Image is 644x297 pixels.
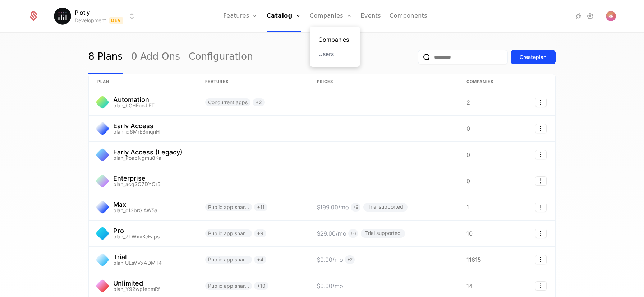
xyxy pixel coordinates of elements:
button: Select action [535,255,547,264]
a: Settings [586,12,594,20]
button: Select environment [56,8,137,24]
a: Configuration [189,40,253,74]
button: Select action [535,281,547,291]
button: Open user button [606,11,616,21]
button: Select action [535,150,547,159]
th: Prices [308,74,458,89]
div: Create plan [520,54,547,61]
img: Plotly [54,8,71,25]
th: Features [197,74,308,89]
div: Development [75,17,106,24]
span: Plotly [75,8,90,17]
button: Select action [535,203,547,212]
button: Createplan [511,50,556,64]
a: Users [318,50,351,58]
button: Select action [535,176,547,186]
button: Select action [535,98,547,107]
button: Select action [535,229,547,238]
img: Robyn Rhodes [606,11,616,21]
th: Companies [458,74,515,89]
span: Dev [109,17,124,24]
a: 8 Plans [88,40,123,74]
a: 0 Add Ons [131,40,180,74]
a: Companies [318,35,351,44]
th: plan [89,74,197,89]
button: Select action [535,124,547,133]
a: Integrations [574,12,583,20]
